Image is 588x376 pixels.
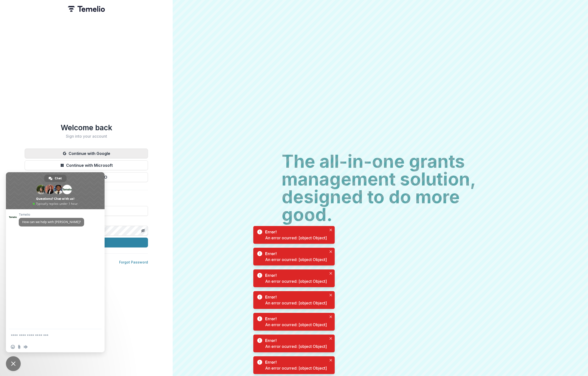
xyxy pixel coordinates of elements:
button: Close [328,336,334,341]
button: Continue with Microsoft [25,160,148,170]
button: Toggle password visibility [139,227,147,235]
span: Audio message [24,345,28,349]
div: Error! [265,316,325,322]
textarea: Compose your message... [11,333,89,338]
span: Chat [55,175,62,182]
button: Continue with Google [25,149,148,158]
div: Chat [44,175,67,182]
h1: Welcome back [25,123,148,132]
div: An error ocurred: [object Object] [265,235,327,241]
span: How can we help with [PERSON_NAME]? [22,220,81,224]
button: Close [328,249,334,255]
div: An error ocurred: [object Object] [265,322,327,328]
h2: Sign into your account [25,134,148,139]
div: An error ocurred: [object Object] [265,365,327,371]
span: Send a file [17,345,21,349]
div: Error! [265,294,325,300]
div: Error! [265,359,325,365]
div: Error! [265,338,325,343]
span: Temelio [19,213,84,216]
button: Close [328,357,334,363]
div: An error ocurred: [object Object] [265,300,327,306]
a: Forgot Password [119,260,148,264]
button: Close [328,227,334,233]
div: Error! [265,251,325,257]
div: An error ocurred: [object Object] [265,278,327,284]
div: An error ocurred: [object Object] [265,257,327,263]
button: Close [328,314,334,320]
span: Insert an emoji [11,345,15,349]
button: Close [328,270,334,276]
img: Temelio [68,6,105,12]
div: Close chat [6,356,21,371]
div: Error! [265,229,325,235]
div: An error ocurred: [object Object] [265,343,327,349]
div: Error! [265,272,325,278]
button: Close [328,292,334,298]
